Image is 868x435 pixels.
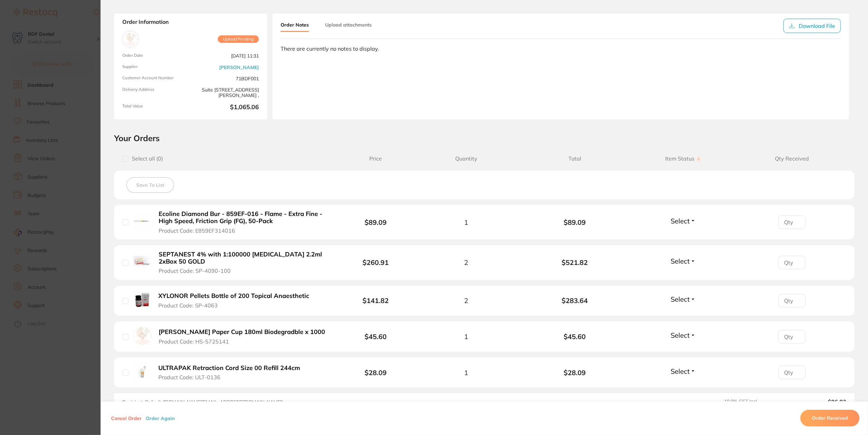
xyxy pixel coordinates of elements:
input: Qty [778,215,805,229]
span: Select [671,331,690,339]
input: Qty [778,330,805,344]
img: Henry Schein Paper Cup 180ml Biodegradble x 1000 [134,327,152,345]
span: Customer Account Number [122,76,188,81]
img: XYLONOR Pellets Bottle of 200 Topical Anaesthetic [134,291,151,309]
b: $141.82 [362,296,389,305]
span: Suite [STREET_ADDRESS][PERSON_NAME] , [193,87,259,98]
span: Order Date [122,53,188,59]
span: Supplier [122,64,188,70]
span: Item Status [629,155,738,162]
input: Qty [778,256,805,269]
b: SEPTANEST 4% with 1:100000 [MEDICAL_DATA] 2.2ml 2xBox 50 GOLD [159,251,327,265]
button: SEPTANEST 4% with 1:100000 [MEDICAL_DATA] 2.2ml 2xBox 50 GOLD Product Code: SP-4090-100 [157,251,329,274]
span: 2 [464,297,468,304]
b: $283.64 [520,297,629,304]
span: Select [671,367,690,375]
b: ULTRAPAK Retraction Cord Size 00 Refill 244cm [158,365,300,372]
span: 10.0 % GST Incl. [724,399,782,405]
button: Upload attachments [325,19,372,31]
span: Qty Received [738,155,846,162]
b: $1,065.06 [193,104,259,111]
b: [PERSON_NAME] Paper Cup 180ml Biodegradble x 1000 [159,329,325,336]
b: $28.09 [365,368,387,377]
span: Product Code: E859EF314016 [159,228,235,234]
button: XYLONOR Pellets Bottle of 200 Topical Anaesthetic Product Code: SP-4063 [156,292,315,309]
span: Product Code: SP-4063 [158,302,218,308]
img: Ecoline Diamond Bur - 859EF-016 - Flame - Extra Fine - High Speed, Friction Grip (FG), 50-Pack [134,213,152,231]
span: Select [671,217,690,225]
button: Ecoline Diamond Bur - 859EF-016 - Flame - Extra Fine - High Speed, Friction Grip (FG), 50-Pack Pr... [157,210,329,234]
b: $89.09 [520,218,629,226]
span: 1 [464,218,468,226]
img: Henry Schein Halas [124,33,137,46]
span: Total Value [122,104,188,111]
span: Select all ( 0 ) [128,155,163,162]
button: [PERSON_NAME] Paper Cup 180ml Biodegradble x 1000 Product Code: HS-5725141 [157,328,329,345]
button: Order Received [800,410,860,426]
button: Select [669,257,698,265]
span: 1 [464,369,468,377]
span: Delivery Address [122,87,188,98]
button: ULTRAPAK Retraction Cord Size 00 Refill 244cm Product Code: ULT-0136 [156,364,306,381]
button: Download File [783,19,841,33]
span: Product Code: ULT-0136 [158,374,220,380]
button: Select [669,295,698,303]
b: $260.91 [362,258,389,267]
button: Order Notes [281,19,309,32]
span: [DATE] 11:31 [193,53,259,59]
span: 2 [464,258,468,266]
b: Ecoline Diamond Bur - 859EF-016 - Flame - Extra Fine - High Speed, Friction Grip (FG), 50-Pack [159,211,327,224]
b: $28.09 [520,369,629,377]
span: Recipient: Default ( [DOMAIN_NAME][EMAIL_ADDRESS][DOMAIN_NAME] ) [122,399,283,405]
strong: Order Information [122,19,259,26]
b: $45.60 [365,332,387,341]
span: Upload Pending [218,35,259,43]
input: Qty [778,366,805,379]
button: Select [669,331,698,339]
span: Select [671,257,690,265]
img: SEPTANEST 4% with 1:100000 adrenalin 2.2ml 2xBox 50 GOLD [134,253,152,271]
button: Select [669,367,698,375]
output: $96.82 [788,399,846,405]
h2: Your Orders [114,133,854,143]
span: Select [671,295,690,303]
span: Product Code: SP-4090-100 [159,268,231,274]
button: Select [669,217,698,225]
input: Qty [778,294,805,307]
button: Save To List [126,177,174,193]
div: There are currently no notes to display. [281,46,841,52]
b: XYLONOR Pellets Bottle of 200 Topical Anaesthetic [158,292,309,300]
img: ULTRAPAK Retraction Cord Size 00 Refill 244cm [134,363,151,381]
button: Cancel Order [109,415,144,421]
span: Quantity [412,155,520,162]
span: 71BDF001 [193,76,259,81]
span: Product Code: HS-5725141 [159,338,229,345]
span: 1 [464,333,468,340]
button: Order Again [144,415,177,421]
span: Price [339,155,412,162]
span: Total [520,155,629,162]
b: $89.09 [365,218,387,227]
b: $45.60 [520,333,629,340]
b: $521.82 [520,258,629,266]
a: [PERSON_NAME] [219,65,259,70]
